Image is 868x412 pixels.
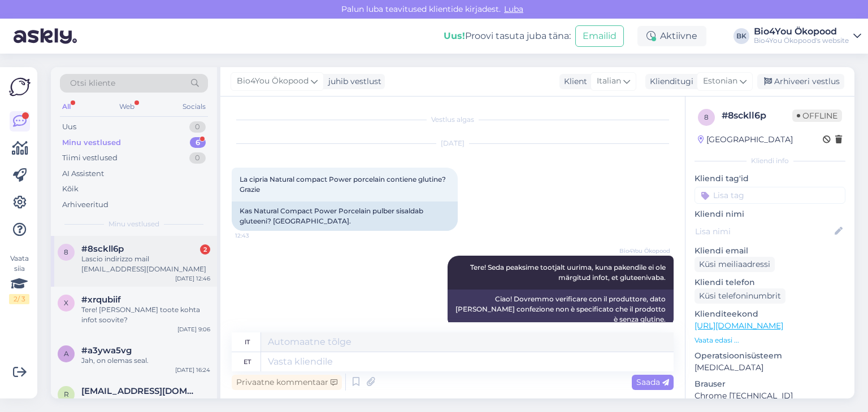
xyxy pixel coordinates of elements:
[81,345,132,356] span: #a3ywa5vg
[200,244,210,255] div: 2
[62,137,121,148] div: Minu vestlused
[81,254,210,274] div: Lascio indirizzo mail [EMAIL_ADDRESS][DOMAIN_NAME]
[636,377,669,387] span: Saada
[62,152,118,164] div: Tiimi vestlused
[559,76,587,87] div: Klient
[501,4,527,14] span: Luba
[64,299,68,307] span: x
[792,109,842,122] span: Offline
[470,263,667,282] span: Tere! Seda peaksime tootjalt uurima, kuna pakendile ei ole märgitud infot, et gluteenivaba.
[175,274,210,283] div: [DATE] 12:46
[235,231,277,240] span: 12:43
[619,247,670,255] span: Bio4You Ökopood
[597,75,621,87] span: Italian
[734,28,749,44] div: BK
[695,335,845,345] p: Vaata edasi ...
[695,378,845,390] p: Brauser
[444,29,571,43] div: Proovi tasuta juba täna:
[698,134,793,146] div: [GEOGRAPHIC_DATA]
[62,183,79,195] div: Kõik
[64,248,68,256] span: 8
[757,74,844,89] div: Arhiveeri vestlus
[754,36,849,45] div: Bio4You Ökopood's website
[9,294,29,304] div: 2 / 3
[62,121,76,133] div: Uus
[722,109,792,122] div: # 8sckll6p
[448,290,674,329] div: Ciao! Dovremmo verificare con il produttore, dato [PERSON_NAME] confezione non è specificato che ...
[9,253,29,304] div: Vaata siia
[81,244,124,254] span: #8sckll6p
[575,25,624,47] button: Emailid
[695,173,845,185] p: Kliendi tag'id
[81,305,210,325] div: Tere! [PERSON_NAME] toote kohta infot soovite?
[232,375,342,390] div: Privaatne kommentaar
[81,295,121,305] span: #xrqubiif
[645,76,693,87] div: Klienditugi
[695,208,845,220] p: Kliendi nimi
[695,390,845,402] p: Chrome [TECHNICAL_ID]
[704,113,709,121] span: 8
[695,308,845,320] p: Klienditeekond
[189,152,206,164] div: 0
[232,201,458,231] div: Kas Natural Compact Power Porcelain pulber sisaldab gluteeni? [GEOGRAPHIC_DATA].
[177,325,210,334] div: [DATE] 9:06
[244,352,251,371] div: et
[108,219,159,229] span: Minu vestlused
[695,321,783,331] a: [URL][DOMAIN_NAME]
[695,277,845,288] p: Kliendi telefon
[62,199,108,211] div: Arhiveeritud
[189,121,206,133] div: 0
[81,356,210,366] div: Jah, on olemas seal.
[444,30,465,41] b: Uus!
[754,27,849,36] div: Bio4You Ökopood
[9,76,31,98] img: Askly Logo
[190,137,206,148] div: 6
[117,99,137,114] div: Web
[695,362,845,374] p: [MEDICAL_DATA]
[637,26,706,46] div: Aktiivne
[180,99,208,114] div: Socials
[240,175,448,194] span: La cipria Natural compact Power porcelain contiene glutine? Grazie
[175,366,210,374] div: [DATE] 16:24
[70,77,115,89] span: Otsi kliente
[703,75,737,87] span: Estonian
[60,99,73,114] div: All
[62,168,104,179] div: AI Assistent
[695,225,832,238] input: Lisa nimi
[245,332,250,352] div: it
[81,386,199,396] span: reni.stoeva@hotmail.com
[695,187,845,204] input: Lisa tag
[754,27,861,45] a: Bio4You ÖkopoodBio4You Ökopood's website
[695,257,775,272] div: Küsi meiliaadressi
[695,156,845,166] div: Kliendi info
[695,245,845,257] p: Kliendi email
[232,138,674,148] div: [DATE]
[324,76,381,87] div: juhib vestlust
[695,350,845,362] p: Operatsioonisüsteem
[81,396,210,406] div: Ilusat päeva jätku!
[237,75,309,87] span: Bio4You Ökopood
[695,288,785,304] div: Küsi telefoninumbrit
[64,390,69,398] span: r
[232,115,674,125] div: Vestlus algas
[64,349,69,358] span: a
